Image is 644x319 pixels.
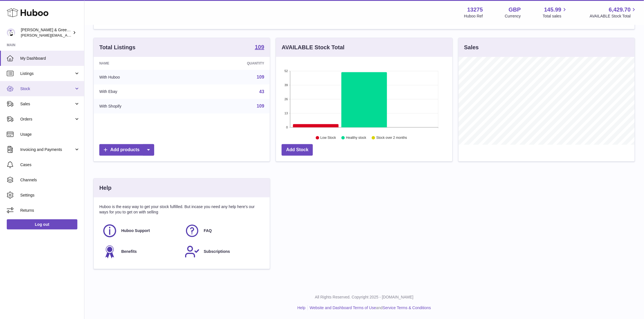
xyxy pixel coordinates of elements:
h3: Help [99,184,111,192]
strong: GBP [509,6,521,14]
td: With Ebay [94,84,189,99]
text: Stock over 2 months [376,136,407,140]
a: Subscriptions [185,244,261,259]
span: Huboo Support [121,228,150,233]
text: 52 [285,69,288,73]
h3: Sales [464,44,479,51]
span: My Dashboard [20,56,80,61]
a: Huboo Support [102,223,179,238]
span: Benefits [121,249,137,254]
span: Orders [20,117,74,122]
text: Low Stock [320,136,336,140]
div: [PERSON_NAME] & Green Ltd [21,27,71,38]
td: With Huboo [94,70,189,84]
text: 26 [285,97,288,101]
h3: AVAILABLE Stock Total [282,44,344,51]
span: Cases [20,162,80,168]
text: 39 [285,83,288,87]
a: 43 [259,89,264,94]
a: 145.99 Total sales [543,6,568,19]
a: Service Terms & Conditions [383,305,431,310]
a: Log out [7,219,77,229]
span: FAQ [204,228,212,233]
span: [PERSON_NAME][EMAIL_ADDRESS][DOMAIN_NAME] [21,33,113,37]
p: Huboo is the easy way to get your stock fulfilled. But incase you need any help here's our ways f... [99,204,264,215]
a: Add products [99,144,154,156]
text: 13 [285,111,288,115]
a: Help [297,305,306,310]
span: Usage [20,132,80,137]
div: Currency [505,14,521,19]
p: All Rights Reserved. Copyright 2025 - [DOMAIN_NAME] [89,295,639,300]
span: Listings [20,71,74,76]
span: Returns [20,208,80,213]
span: Invoicing and Payments [20,147,74,152]
span: Sales [20,101,74,107]
span: 6,429.70 [609,6,631,14]
strong: 109 [255,44,264,50]
div: Huboo Ref [464,14,483,19]
a: 109 [257,75,264,79]
span: Stock [20,86,74,92]
span: 145.99 [544,6,561,14]
td: With Shopify [94,99,189,113]
a: 109 [257,104,264,108]
th: Quantity [189,57,270,70]
th: Name [94,57,189,70]
text: Healthy stock [346,136,367,140]
a: 109 [255,44,264,51]
img: ellen@bluebadgecompany.co.uk [7,28,15,37]
span: AVAILABLE Stock Total [590,14,637,19]
a: Website and Dashboard Terms of Use [310,305,376,310]
a: 6,429.70 AVAILABLE Stock Total [590,6,637,19]
span: Subscriptions [204,249,230,254]
span: Total sales [543,14,568,19]
span: Channels [20,177,80,183]
li: and [308,305,431,311]
text: 0 [286,126,288,129]
span: Settings [20,193,80,198]
strong: 13275 [467,6,483,14]
a: Add Stock [282,144,313,156]
h3: Total Listings [99,44,136,51]
a: FAQ [185,223,261,238]
a: Benefits [102,244,179,259]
